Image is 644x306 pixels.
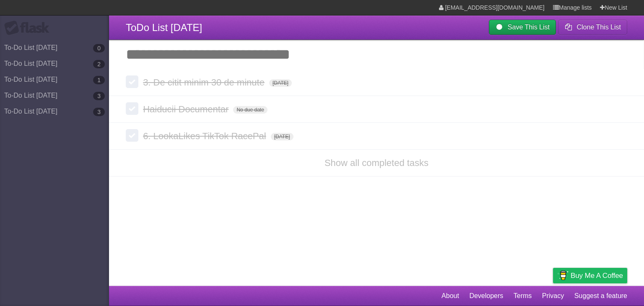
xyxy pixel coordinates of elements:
[325,158,428,168] a: Show all completed tasks
[143,77,267,88] span: 3. De citit minim 30 de minute
[126,22,202,33] span: ToDo List [DATE]
[553,268,627,283] a: Buy me a coffee
[93,76,105,84] b: 1
[576,23,621,31] b: Clone This List
[542,288,564,304] a: Privacy
[508,23,550,31] b: Save This List
[4,21,55,36] div: Flask
[514,288,532,304] a: Terms
[143,131,268,141] span: 6. LookaLikes TikTok RacePal
[126,129,138,142] label: Done
[93,44,105,52] b: 0
[489,20,556,35] a: Save This List
[93,92,105,100] b: 3
[571,268,623,283] span: Buy me a coffee
[126,75,138,88] label: Done
[574,288,627,304] a: Suggest a feature
[558,20,627,35] button: Clone This List
[441,288,459,304] a: About
[469,288,503,304] a: Developers
[557,268,569,283] img: Buy me a coffee
[93,60,105,68] b: 2
[233,106,267,114] span: No due date
[271,133,293,140] span: [DATE]
[126,102,138,115] label: Done
[269,79,292,87] span: [DATE]
[93,108,105,116] b: 3
[143,104,231,114] span: Haiducii Documentar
